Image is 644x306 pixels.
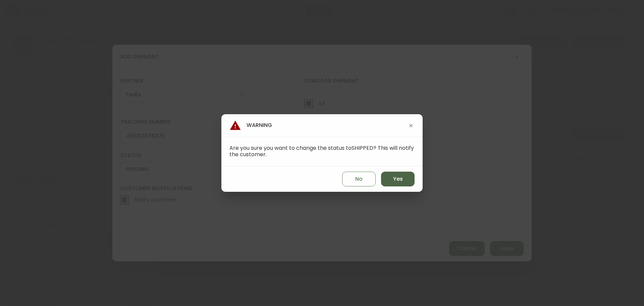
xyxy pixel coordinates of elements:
[342,172,376,186] button: No
[355,175,363,183] span: No
[381,172,415,186] button: Yes
[229,144,414,158] span: Are you sure you want to change the status to SHIPPED ? This will notify the customer.
[393,175,403,183] span: Yes
[229,120,272,131] h4: Warning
